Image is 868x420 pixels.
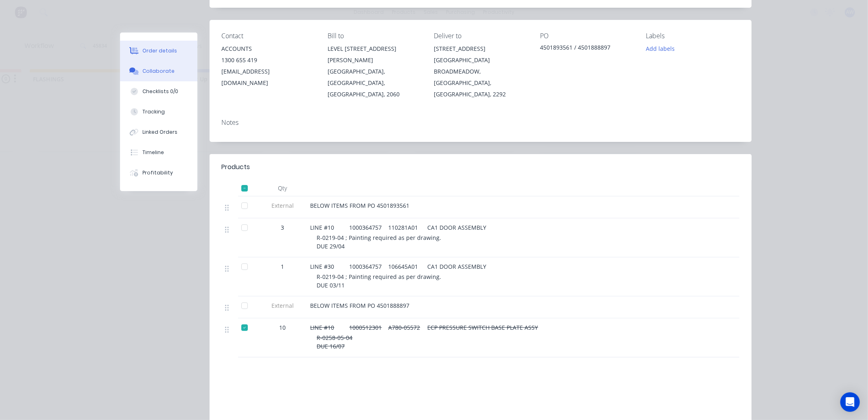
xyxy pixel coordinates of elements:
[840,392,860,412] div: Open Intercom Messenger
[646,32,739,40] div: Labels
[222,54,315,66] div: 1300 655 419
[310,224,487,231] span: LINE #10 1000364757 110281A01 CA1 DOOR ASSEMBLY
[222,43,315,89] div: ACCOUNTS1300 655 419[EMAIL_ADDRESS][DOMAIN_NAME]
[317,334,353,350] span: R-0258-05-04 DUE 16/07
[434,32,527,40] div: Deliver to
[120,163,197,183] button: Profitability
[434,43,527,66] div: [STREET_ADDRESS][GEOGRAPHIC_DATA]
[222,43,315,54] div: ACCOUNTS
[142,88,178,95] div: Checklists 0/0
[262,301,304,310] span: External
[328,43,421,100] div: LEVEL [STREET_ADDRESS][PERSON_NAME][GEOGRAPHIC_DATA], [GEOGRAPHIC_DATA], [GEOGRAPHIC_DATA], 2060
[540,32,633,40] div: PO
[142,149,164,156] div: Timeline
[281,262,284,271] span: 1
[120,61,197,81] button: Collaborate
[310,302,410,309] span: BELOW ITEMS FROM PO 4501888897
[120,41,197,61] button: Order details
[142,169,173,176] div: Profitability
[222,32,315,40] div: Contact
[222,162,250,172] div: Products
[310,263,487,270] span: LINE #30 1000364757 106645A01 CA1 DOOR ASSEMBLY
[310,324,538,331] span: LINE #10 1000512301 A780-05572 ECP PRESSURE SWITCH BASE PLATE ASSY
[120,142,197,163] button: Timeline
[280,323,286,332] span: 10
[328,32,421,40] div: Bill to
[120,102,197,122] button: Tracking
[142,128,177,136] div: Linked Orders
[642,43,679,54] button: Add labels
[310,202,410,209] span: BELOW ITEMS FROM PO 4501893561
[328,43,421,66] div: LEVEL [STREET_ADDRESS][PERSON_NAME]
[434,66,527,100] div: BROADMEADOW, [GEOGRAPHIC_DATA], [GEOGRAPHIC_DATA], 2292
[434,43,527,100] div: [STREET_ADDRESS][GEOGRAPHIC_DATA]BROADMEADOW, [GEOGRAPHIC_DATA], [GEOGRAPHIC_DATA], 2292
[540,43,633,54] div: 4501893561 / 4501888897
[120,122,197,142] button: Linked Orders
[222,66,315,89] div: [EMAIL_ADDRESS][DOMAIN_NAME]
[328,66,421,100] div: [GEOGRAPHIC_DATA], [GEOGRAPHIC_DATA], [GEOGRAPHIC_DATA], 2060
[281,223,284,232] span: 3
[142,47,177,54] div: Order details
[142,67,175,75] div: Collaborate
[317,273,442,289] span: R-0219-04 ; Painting required as per drawing. DUE 03/11
[317,234,442,250] span: R-0219-04 ; Painting required as per drawing. DUE 29/04
[222,119,739,126] div: Notes
[142,108,165,115] div: Tracking
[262,201,304,210] span: External
[120,81,197,102] button: Checklists 0/0
[258,180,307,196] div: Qty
